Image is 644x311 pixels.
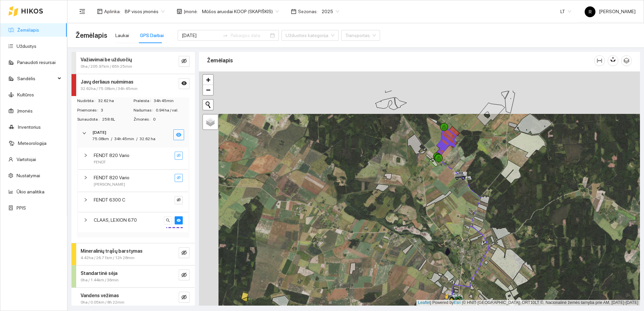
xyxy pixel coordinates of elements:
span: 32.62 ha [98,98,133,104]
div: GPS Darbai [140,32,164,39]
span: FENDT [94,159,106,165]
span: Našumas [134,107,156,114]
button: eye-invisible [179,292,189,303]
span: eye [176,132,181,138]
span: right [84,198,88,202]
span: FENDT 820 Vario [94,174,129,181]
strong: Standartinė sėja [81,271,117,276]
span: menu-fold [79,8,85,14]
a: Zoom out [203,85,213,95]
a: Inventorius [18,124,41,130]
input: Pabaigos data [231,32,269,39]
span: eye-invisible [181,294,187,301]
span: Aplinka : [104,8,121,15]
span: right [84,153,88,157]
span: 0 [153,116,189,123]
a: Meteorologija [18,141,47,146]
button: eye-invisible [175,174,183,182]
a: Užduotys [17,43,36,49]
div: CLAAS, LEXION 670searcheye [78,212,188,232]
button: menu-fold [76,5,89,18]
a: Nustatymai [17,173,40,178]
span: 4.42ha / 26.71km / 12h 28min [81,255,135,261]
input: Pradžios data [182,32,220,39]
span: FENDT 6300 C [94,196,125,204]
a: Leaflet [418,300,430,305]
span: FENDT 820 Vario [94,152,129,159]
span: eye [181,81,187,87]
a: Kultūros [17,92,34,97]
strong: Mineralinių trąšų barstymas [81,248,143,254]
span: 75.08km [92,136,109,141]
div: FENDT 6300 Ceye-invisible [78,192,188,212]
button: eye [175,216,183,224]
a: Zoom in [203,75,213,85]
span: 2025 [322,6,339,17]
span: CLAAS, LEXION 670 [94,216,137,224]
div: Mineralinių trąšų barstymas4.42ha / 26.71km / 12h 28mineye-invisible [71,243,195,265]
span: 32.62 ha [140,136,155,141]
span: BP visos įmonės [125,6,165,17]
span: layout [97,9,103,14]
div: FENDT 820 VarioFENDTeye-invisible [78,148,188,169]
span: 34h 45min [114,136,134,141]
span: right [84,176,88,180]
span: Sunaudota [77,116,102,123]
a: Layers [203,115,218,129]
button: eye-invisible [175,196,183,204]
a: Vartotojai [17,157,36,162]
span: 258.6L [102,116,133,123]
a: PPIS [17,205,26,211]
button: eye [179,78,189,89]
span: right [82,131,86,135]
span: eye-invisible [181,58,187,65]
strong: Javų derliaus nuėmimas [81,79,134,85]
span: Praleista [134,98,154,104]
span: eye-invisible [177,153,181,158]
span: Nudirbta [77,98,98,104]
div: Laukai [115,32,129,39]
strong: Važiavimai be užduočių [81,57,132,62]
button: eye [173,129,184,140]
button: eye-invisible [175,152,183,160]
span: 3 [101,107,133,114]
span: 0.94 ha / val. [156,107,189,114]
span: shop [177,9,182,14]
span: 0ha / 0.05km / 8h 22min [81,299,124,306]
span: to [223,33,228,38]
span: LT [560,6,571,17]
strong: Vandens vežimas [81,293,119,298]
div: [DATE]75.08km/34h 45min/32.62 haeye [77,125,189,146]
span: column-width [594,58,605,63]
span: Mūšos aruodai KOOP (SKAPIŠKIS) [202,6,279,17]
span: / [111,136,112,141]
button: eye-invisible [179,56,189,67]
span: 34h 45min [154,98,189,104]
span: / [136,136,138,141]
a: Žemėlapis [17,27,39,33]
span: [PERSON_NAME] [94,181,125,188]
span: 0ha / 205.97km / 65h 25min [81,63,132,70]
span: eye-invisible [181,250,187,256]
span: 0ha / 1.44km / 36min [81,277,119,283]
a: Įmonės [17,108,33,114]
span: eye-invisible [177,176,181,180]
span: search [166,218,170,223]
strong: [DATE] [92,130,106,135]
span: Sezonas : [298,8,318,15]
span: Įmonė : [184,8,198,15]
div: | Powered by © HNIT-[GEOGRAPHIC_DATA]; ORT10LT ©, Nacionalinė žemės tarnyba prie AM, [DATE]-[DATE] [416,300,640,306]
button: search [164,216,172,224]
span: Priemonės [77,107,101,114]
div: FENDT 820 Vario[PERSON_NAME]eye-invisible [78,170,188,192]
span: right [84,218,88,222]
span: eye-invisible [177,198,181,203]
span: [PERSON_NAME] [585,9,636,14]
div: Javų derliaus nuėmimas32.62ha / 75.08km / 34h 45mineye [71,74,195,96]
button: Initiate a new search [203,100,213,110]
span: eye-invisible [181,272,187,279]
div: Standartinė sėja0ha / 1.44km / 36mineye-invisible [71,266,195,287]
div: Vandens vežimas0ha / 0.05km / 8h 22mineye-invisible [71,288,195,310]
span: + [206,75,210,84]
a: Panaudoti resursai [17,60,56,65]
